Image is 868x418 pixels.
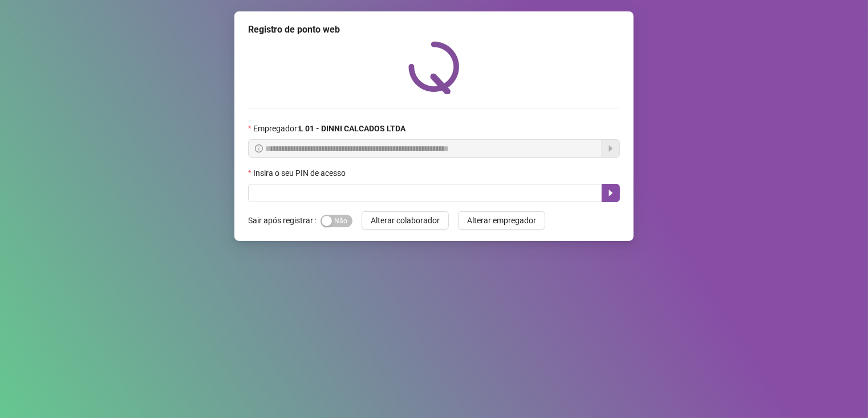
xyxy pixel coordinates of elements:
[467,214,536,227] span: Alterar empregador
[408,41,460,94] img: QRPoint
[458,211,545,230] button: Alterar empregador
[255,144,263,152] span: info-circle
[248,23,620,37] div: Registro de ponto web
[362,211,449,230] button: Alterar colaborador
[606,188,615,198] span: caret-right
[253,122,405,135] span: Empregador :
[248,167,353,179] label: Insira o seu PIN de acesso
[248,211,321,230] label: Sair após registrar
[299,124,405,133] strong: L 01 - DINNI CALCADOS LTDA
[371,214,440,227] span: Alterar colaborador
